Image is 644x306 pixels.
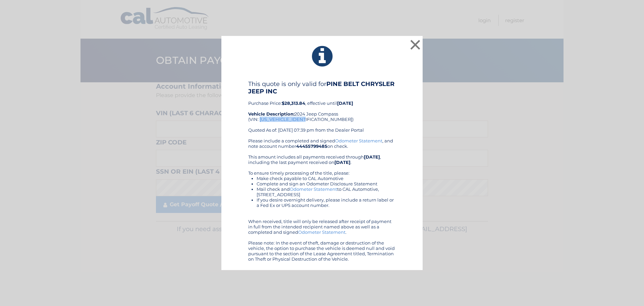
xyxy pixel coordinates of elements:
li: If you desire overnight delivery, please include a return label or a Fed Ex or UPS account number. [257,197,396,208]
b: 44455799485 [296,143,327,149]
b: [DATE] [337,100,353,106]
li: Mail check and to CAL Automotive, [STREET_ADDRESS] [257,186,396,197]
b: $28,313.84 [282,100,305,106]
b: [DATE] [334,160,351,165]
li: Complete and sign an Odometer Disclosure Statement [257,181,396,186]
h4: This quote is only valid for [248,80,396,95]
a: Odometer Statement [298,229,345,235]
div: Purchase Price: , effective until 2024 Jeep Compass (VIN: [US_VEHICLE_IDENTIFICATION_NUMBER]) Quo... [248,80,396,138]
li: Make check payable to CAL Automotive [257,176,396,181]
div: Please include a completed and signed , and note account number on check. This amount includes al... [248,138,396,262]
a: Odometer Statement [335,138,382,143]
b: PINE BELT CHRYSLER JEEP INC [248,80,394,95]
button: × [409,38,422,51]
strong: Vehicle Description: [248,111,294,117]
b: [DATE] [364,154,380,160]
a: Odometer Statement [290,186,337,192]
